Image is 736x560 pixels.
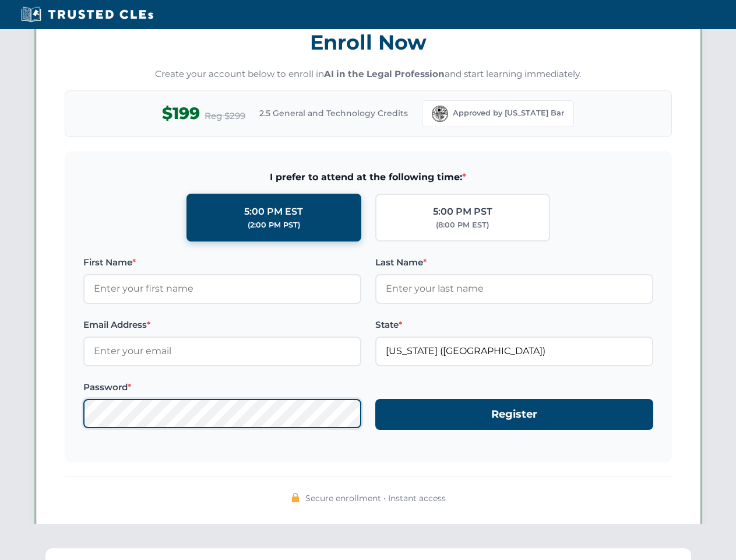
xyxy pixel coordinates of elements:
[433,204,492,219] div: 5:00 PM PST
[375,318,653,332] label: State
[375,274,653,303] input: Enter your last name
[83,170,653,185] span: I prefer to attend at the following time:
[432,106,448,122] img: Florida Bar
[83,337,361,366] input: Enter your email
[259,107,408,120] span: 2.5 General and Technology Credits
[324,68,445,79] strong: AI in the Legal Profession
[162,100,200,127] span: $199
[17,6,157,23] img: Trusted CLEs
[83,318,361,332] label: Email Address
[65,24,672,61] h3: Enroll Now
[83,380,361,394] label: Password
[375,337,653,366] input: Florida (FL)
[83,274,361,303] input: Enter your first name
[244,204,303,219] div: 5:00 PM EST
[83,256,361,269] label: First Name
[65,68,672,81] p: Create your account below to enroll in and start learning immediately.
[248,219,300,231] div: (2:00 PM PST)
[453,107,564,119] span: Approved by [US_STATE] Bar
[375,399,653,430] button: Register
[305,492,446,505] span: Secure enrollment • Instant access
[375,256,653,269] label: Last Name
[291,493,300,502] img: 🔒
[205,109,245,123] span: Reg $299
[436,219,489,231] div: (8:00 PM EST)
